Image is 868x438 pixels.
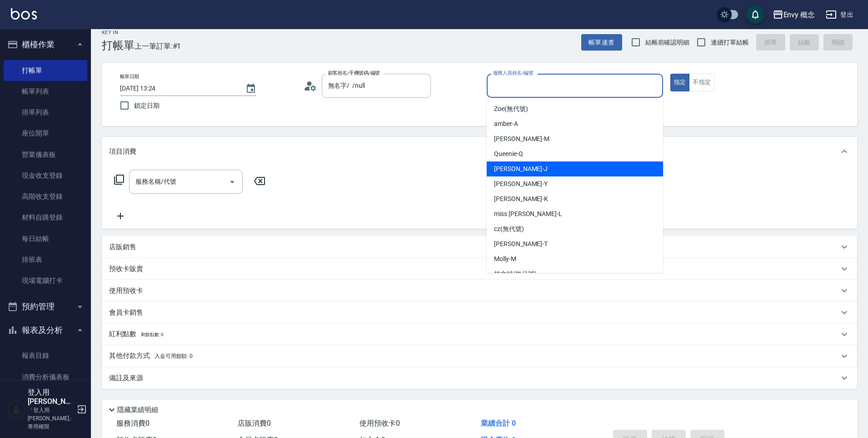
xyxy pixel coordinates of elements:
[494,179,548,189] span: [PERSON_NAME] -Y
[4,207,87,228] a: 材料自購登錄
[109,329,163,339] p: 紅利點數
[4,249,87,270] a: 排班表
[494,254,516,264] span: Molly -M
[109,286,143,296] p: 使用預收卡
[4,81,87,102] a: 帳單列表
[4,186,87,207] a: 高階收支登錄
[109,147,136,156] p: 項目消費
[494,119,518,129] span: amber -A
[109,308,143,317] p: 會員卡銷售
[783,9,815,20] div: Envy 概念
[4,123,87,144] a: 座位開單
[4,33,87,56] button: 櫃檯作業
[109,264,143,274] p: 預收卡販賣
[581,34,622,51] button: 帳單速查
[28,406,74,431] p: 「登入用[PERSON_NAME]」專用權限
[102,323,857,345] div: 紅利點數剩餘點數: 0
[359,419,400,428] span: 使用預收卡 0
[494,194,548,204] span: [PERSON_NAME] -K
[711,38,749,47] span: 連續打單結帳
[493,70,533,76] label: 服務人員姓名/編號
[120,73,139,80] label: 帳單日期
[494,239,548,249] span: [PERSON_NAME] -T
[11,8,37,20] img: Logo
[328,70,380,76] label: 顧客姓名/手機號碼/編號
[102,137,857,166] div: 項目消費
[689,74,714,91] button: 不指定
[109,242,136,252] p: 店販銷售
[109,373,143,383] p: 備註及來源
[102,30,135,35] h2: Key In
[102,302,857,323] div: 會員卡銷售
[109,351,193,361] p: 其他付款方式
[494,104,528,114] span: Zoe (無代號)
[4,102,87,123] a: 掛單列表
[238,419,271,428] span: 店販消費 0
[494,209,562,219] span: miss [PERSON_NAME] -L
[135,40,181,52] span: 上一筆訂單:#1
[116,419,150,428] span: 服務消費 0
[746,5,764,24] button: save
[102,367,857,389] div: 備註及來源
[102,280,857,302] div: 使用預收卡
[645,38,690,47] span: 結帳前確認明細
[102,345,857,367] div: 其他付款方式入金可用餘額: 0
[494,164,548,174] span: [PERSON_NAME] -J
[769,5,819,24] button: Envy 概念
[28,388,74,406] h5: 登入用[PERSON_NAME]
[120,81,236,96] input: YYYY/MM/DD hh:mm
[4,144,87,165] a: 營業儀表板
[102,39,135,52] h3: 打帳單
[102,258,857,280] div: 預收卡販賣
[481,419,516,428] span: 業績合計 0
[4,270,87,291] a: 現場電腦打卡
[4,228,87,249] a: 每日結帳
[4,60,87,81] a: 打帳單
[225,175,239,189] button: Open
[670,74,690,91] button: 指定
[240,78,262,100] button: Choose date, selected date is 2025-09-20
[4,318,87,342] button: 報表及分析
[4,345,87,366] a: 報表目錄
[822,6,857,23] button: 登出
[7,400,25,418] img: Person
[494,224,524,234] span: cz (無代號)
[4,367,87,388] a: 消費分析儀表板
[155,353,193,359] span: 入金可用餘額: 0
[494,134,549,144] span: [PERSON_NAME] -M
[134,101,160,111] span: 鎖定日期
[141,332,164,337] span: 剩餘點數: 0
[4,295,87,318] button: 預約管理
[102,236,857,258] div: 店販銷售
[4,165,87,186] a: 現金收支登錄
[494,269,537,279] span: 林文楨 (無代號)
[494,149,523,159] span: Queenie -Q
[117,405,158,415] p: 隱藏業績明細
